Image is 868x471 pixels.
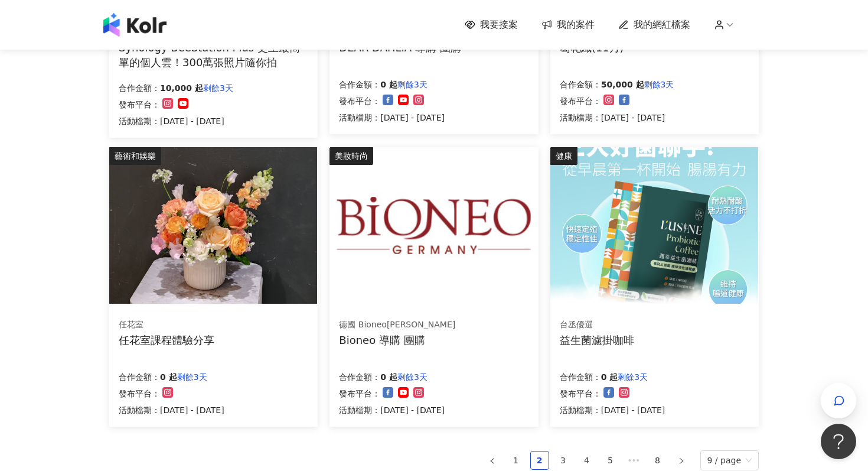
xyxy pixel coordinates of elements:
a: 1 [507,451,525,469]
p: 活動檔期：[DATE] - [DATE] [339,403,445,417]
p: 合作金額： [339,77,380,92]
p: 合作金額： [560,77,601,92]
span: 我的案件 [557,18,595,31]
button: left [483,451,502,470]
img: 插花互惠體驗 [109,147,317,304]
img: logo [103,13,167,37]
li: 4 [577,451,596,470]
a: 3 [554,451,572,469]
iframe: Help Scout Beacon - Open [821,424,856,459]
li: 5 [601,451,620,470]
span: left [489,457,496,464]
p: 合作金額： [339,370,380,384]
p: 剩餘3天 [177,370,207,384]
li: 8 [648,451,667,470]
a: 8 [649,451,667,469]
div: 任花室課程體驗分享 [119,333,214,347]
span: right [678,457,685,464]
div: 益生菌濾掛咖啡 [560,333,634,347]
div: Page Size [700,450,759,470]
li: 1 [507,451,526,470]
div: Bioneo 導購 團購 [339,333,455,347]
p: 剩餘3天 [203,81,233,95]
li: Next 5 Pages [625,451,644,470]
span: 9 / page [707,451,752,470]
p: 合作金額： [119,81,160,95]
div: Synology BeeStation Plus 史上最簡單的個人雲！300萬張照片隨你拍 [119,40,308,70]
a: 我要接案 [465,18,518,31]
p: 活動檔期：[DATE] - [DATE] [560,111,674,125]
p: 發布平台： [339,94,380,108]
div: 台丞優選 [560,319,634,331]
p: 0 起 [380,77,397,92]
div: 健康 [550,147,577,165]
div: 美妝時尚 [329,147,373,165]
a: 我的網紅檔案 [618,18,690,31]
p: 活動檔期：[DATE] - [DATE] [119,403,224,417]
p: 剩餘3天 [644,77,674,92]
p: 合作金額： [119,370,160,384]
span: 我要接案 [480,18,518,31]
p: 0 起 [160,370,177,384]
a: 2 [531,451,549,469]
p: 發布平台： [339,386,380,401]
li: 2 [530,451,549,470]
p: 活動檔期：[DATE] - [DATE] [339,111,445,125]
span: 我的網紅檔案 [634,18,690,31]
p: 剩餘3天 [397,370,428,384]
p: 活動檔期：[DATE] - [DATE] [119,114,233,128]
p: 發布平台： [560,94,601,108]
p: 發布平台： [119,386,160,401]
li: 3 [554,451,573,470]
li: Next Page [672,451,691,470]
a: 5 [602,451,619,469]
p: 0 起 [380,370,397,384]
div: 藝術和娛樂 [109,147,161,165]
p: 剩餘3天 [397,77,428,92]
p: 剩餘3天 [618,370,648,384]
div: 任花室 [119,319,214,331]
img: 益生菌濾掛咖啡 [550,147,758,304]
p: 發布平台： [119,98,160,112]
div: 德國 Bioneo[PERSON_NAME] [339,319,455,331]
span: ••• [625,451,644,470]
p: 10,000 起 [160,81,203,95]
p: 合作金額： [560,370,601,384]
a: 4 [578,451,596,469]
button: right [672,451,691,470]
a: 我的案件 [541,18,595,31]
p: 活動檔期：[DATE] - [DATE] [560,403,665,417]
p: 50,000 起 [601,77,644,92]
p: 發布平台： [560,386,601,401]
img: 百妮保濕逆齡美白系列 [329,147,537,304]
li: Previous Page [483,451,502,470]
p: 0 起 [601,370,618,384]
